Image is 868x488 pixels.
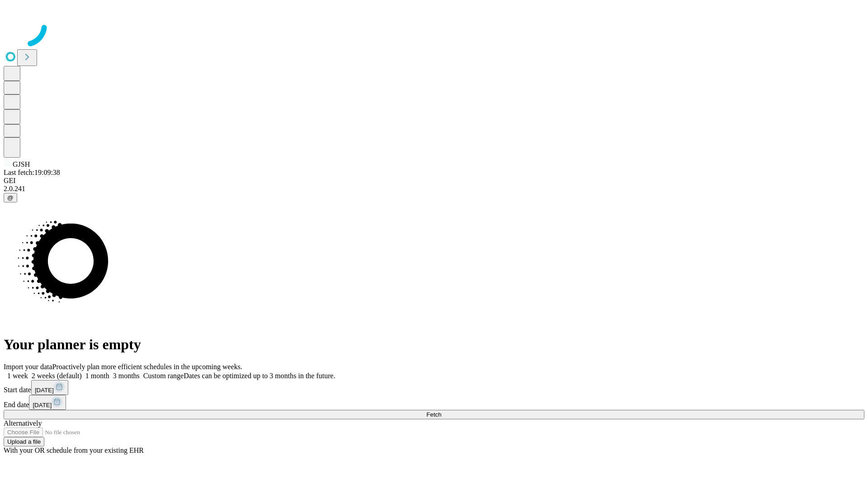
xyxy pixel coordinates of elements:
[7,372,28,380] span: 1 week
[184,372,335,380] span: Dates can be optimized up to 3 months in the future.
[31,380,68,395] button: [DATE]
[426,411,441,418] span: Fetch
[85,372,109,380] span: 1 month
[29,395,66,410] button: [DATE]
[4,419,42,427] span: Alternatively
[113,372,140,380] span: 3 months
[4,185,864,193] div: 2.0.241
[4,395,864,410] div: End date
[4,446,144,454] span: With your OR schedule from your existing EHR
[7,194,14,201] span: @
[4,193,17,202] button: @
[4,437,44,446] button: Upload a file
[35,387,54,394] span: [DATE]
[32,372,82,380] span: 2 weeks (default)
[52,363,242,371] span: Proactively plan more efficient schedules in the upcoming weeks.
[4,410,864,419] button: Fetch
[4,380,864,395] div: Start date
[4,336,864,353] h1: Your planner is empty
[143,372,184,380] span: Custom range
[4,363,52,371] span: Import your data
[4,177,864,185] div: GEI
[33,402,52,408] span: [DATE]
[4,169,60,176] span: Last fetch: 19:09:38
[13,160,30,168] span: GJSH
